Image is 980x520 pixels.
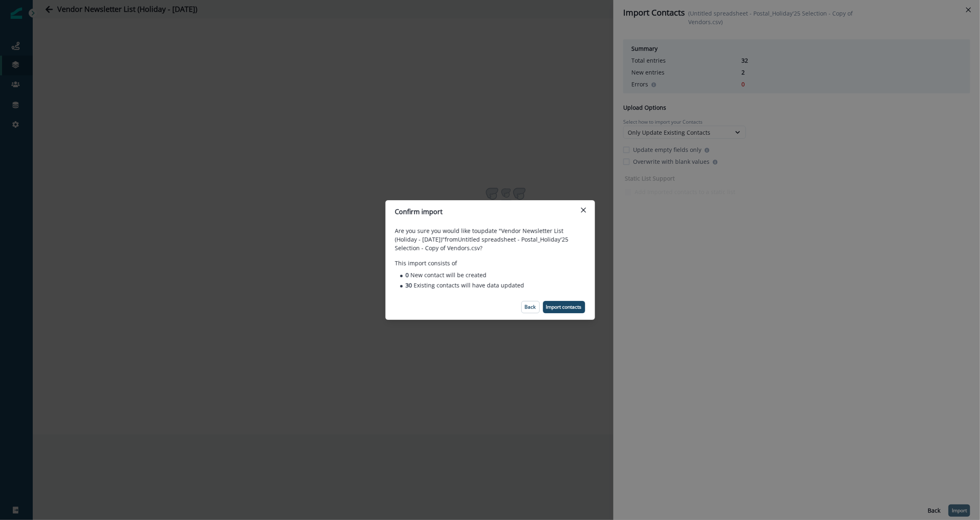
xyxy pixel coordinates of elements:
p: Back [525,304,536,310]
p: Import contacts [546,304,582,310]
p: Existing contacts will have data updated [406,281,525,289]
p: This import consists of [395,259,585,267]
button: Close [577,203,590,217]
span: 30 [406,281,414,289]
button: Import contacts [543,301,585,313]
span: 0 [406,271,411,279]
p: Are you sure you would like to update "Vendor Newsletter List (Holiday - [DATE])" from Untitled s... [395,226,585,252]
button: Back [521,301,540,313]
p: New contact will be created [406,271,487,279]
p: Confirm import [395,207,443,217]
